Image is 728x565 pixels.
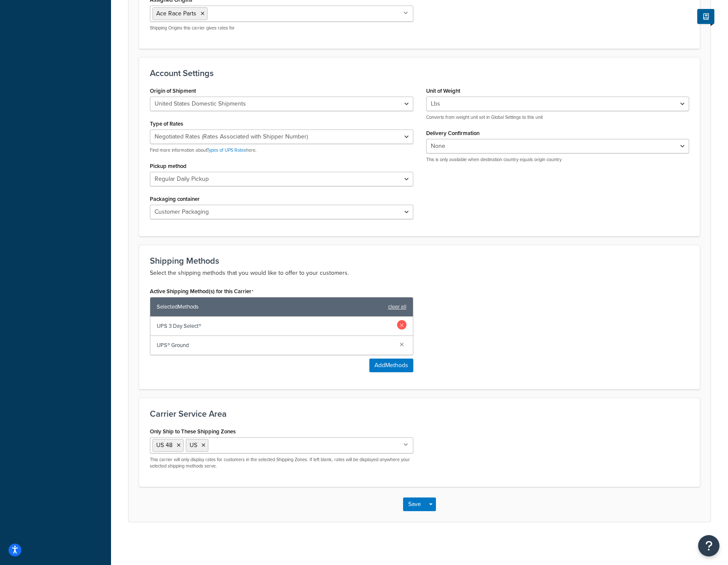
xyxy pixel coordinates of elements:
label: Delivery Confirmation [426,130,479,136]
button: AddMethods [369,359,413,372]
span: UPS® Ground [157,339,393,351]
span: UPS 3 Day Select® [157,320,393,332]
label: Unit of Weight [426,88,460,94]
p: This is only available when destination country equals origin country [426,156,690,163]
button: Save [403,497,426,511]
span: Selected Methods [157,301,384,313]
h3: Shipping Methods [150,256,689,265]
p: Shipping Origins this carrier gives rates for [150,25,413,31]
a: Types of UPS Rates [207,147,246,153]
h3: Carrier Service Area [150,409,689,418]
label: Packaging container [150,196,200,202]
label: Origin of Shipment [150,88,196,94]
button: Show Help Docs [697,9,714,24]
p: This carrier will only display rates for customers in the selected Shipping Zones. If left blank,... [150,456,413,470]
button: Open Resource Center [698,535,719,556]
p: Converts from weight unit set in Global Settings to this unit [426,114,690,121]
a: clear all [388,301,406,313]
label: Only Ship to These Shipping Zones [150,428,236,435]
label: Active Shipping Method(s) for this Carrier [150,288,254,295]
label: Type of Rates [150,121,183,127]
label: Pickup method [150,163,187,169]
p: Select the shipping methods that you would like to offer to your customers. [150,268,689,278]
span: US 48 [156,441,172,450]
span: US [190,441,197,450]
p: Find more information about here. [150,147,413,153]
span: Ace Race Parts [156,9,196,18]
h3: Account Settings [150,68,689,78]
